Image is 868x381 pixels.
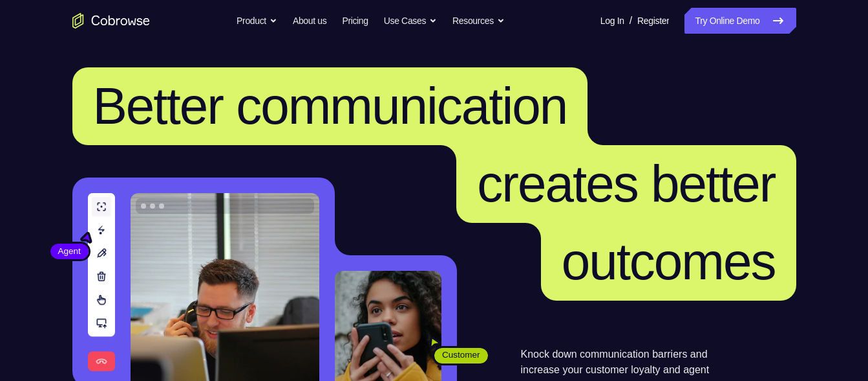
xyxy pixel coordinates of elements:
[630,13,632,29] span: /
[293,8,326,34] a: About us
[93,77,567,135] span: Better communication
[477,155,775,213] span: creates better
[342,8,368,34] a: Pricing
[600,8,624,34] a: Log In
[237,8,277,34] button: Product
[72,13,150,29] a: Go to the home page
[637,8,669,34] a: Register
[684,8,796,34] a: Try Online Demo
[384,8,437,34] button: Use Cases
[452,8,505,34] button: Resources
[562,233,776,290] span: outcomes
